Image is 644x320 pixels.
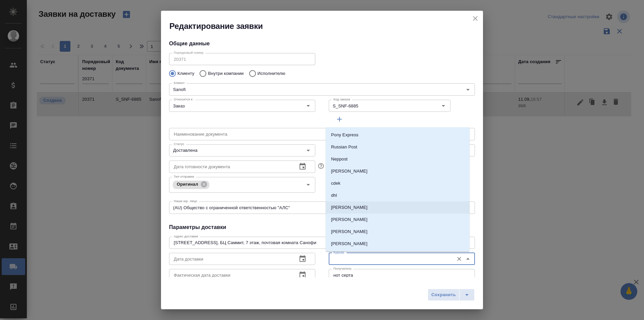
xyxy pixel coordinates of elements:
[463,254,473,264] button: Close
[329,113,350,125] button: Добавить
[331,204,368,211] p: [PERSON_NAME]
[470,13,480,24] button: close
[331,192,337,199] p: dhl
[174,240,470,245] textarea: [STREET_ADDRESS], БЦ Саммит, 7 этаж, почтовая комната Санофи
[173,181,209,189] div: Оригинал
[431,291,456,299] span: Сохранить
[169,21,483,32] h2: Редактирование заявки
[463,85,473,94] button: Open
[173,182,202,187] span: Оригинал
[331,132,359,138] p: Pony Express
[304,180,313,189] button: Open
[428,289,460,301] button: Сохранить
[177,70,194,77] p: Клиенту
[331,144,357,150] p: Russian Post
[331,168,368,175] p: [PERSON_NAME]
[169,223,475,231] h4: Параметры доставки
[428,289,475,301] div: split button
[331,228,368,235] p: [PERSON_NAME]
[304,101,313,110] button: Open
[331,180,340,187] p: cdek
[331,240,368,247] p: [PERSON_NAME]
[454,254,464,264] button: Очистить
[331,156,347,163] p: Neppost
[304,146,313,155] button: Open
[439,101,448,110] button: Open
[331,216,368,223] p: [PERSON_NAME]
[169,40,475,48] h4: Общие данные
[317,162,325,170] button: Если заполнить эту дату, автоматически создастся заявка, чтобы забрать готовые документы
[208,70,244,77] p: Внутри компании
[258,70,285,77] p: Исполнителю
